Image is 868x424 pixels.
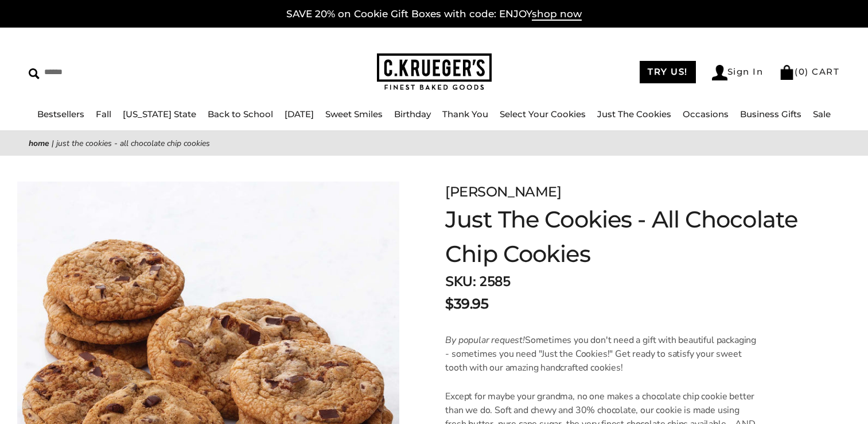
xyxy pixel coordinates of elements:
[799,66,805,77] span: 0
[29,63,221,81] input: Search
[740,109,801,120] a: Business Gifts
[29,137,839,150] nav: breadcrumbs
[37,109,84,120] a: Bestsellers
[813,109,831,120] a: Sale
[712,65,764,80] a: Sign In
[29,68,40,79] img: Search
[123,109,196,120] a: [US_STATE] State
[779,65,795,80] img: Bag
[683,109,729,120] a: Occasions
[500,109,586,120] a: Select Your Cookies
[445,294,488,314] span: $39.95
[442,109,488,120] a: Thank You
[285,109,314,120] a: [DATE]
[29,138,49,149] a: Home
[640,61,696,83] a: TRY US!
[445,333,759,375] p: Sometimes you don't need a gift with beautiful packaging - sometimes you need "Just the Cookies!"...
[286,8,582,21] a: SAVE 20% on Cookie Gift Boxes with code: ENJOYshop now
[445,334,525,346] em: By popular request!
[445,182,811,202] div: [PERSON_NAME]
[597,109,671,120] a: Just The Cookies
[377,53,492,91] img: C.KRUEGER'S
[532,8,582,21] span: shop now
[208,109,273,120] a: Back to School
[712,65,727,80] img: Account
[325,109,383,120] a: Sweet Smiles
[479,272,510,291] span: 2585
[779,66,839,77] a: (0) CART
[394,109,431,120] a: Birthday
[445,202,811,271] h1: Just The Cookies - All Chocolate Chip Cookies
[52,138,54,149] span: |
[56,138,210,149] span: Just The Cookies - All Chocolate Chip Cookies
[96,109,111,120] a: Fall
[445,272,476,291] strong: SKU:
